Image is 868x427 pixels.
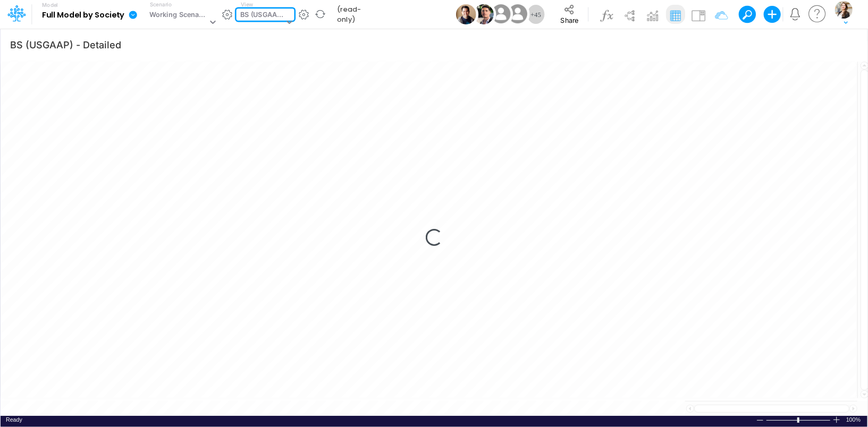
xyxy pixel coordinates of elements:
[42,2,58,8] label: Model
[846,416,862,424] div: Zoom level
[530,11,541,18] span: + 45
[797,417,799,423] div: Zoom
[337,4,361,24] b: (read-only)
[10,33,636,55] input: Type a title here
[846,416,862,424] span: 100%
[6,416,22,424] div: In Ready mode
[6,416,22,423] span: Ready
[42,11,124,20] b: Full Model by Society
[549,1,590,28] button: Share
[149,10,207,22] div: Working Scenario
[505,2,529,26] img: User Image Icon
[832,416,841,424] div: Zoom In
[766,416,832,424] div: Zoom
[241,1,253,8] label: View
[474,4,494,24] img: User Image Icon
[489,2,513,26] img: User Image Icon
[240,10,284,22] div: BS (USGAAP)
[756,416,764,424] div: Zoom Out
[561,16,579,24] span: Share
[456,4,476,24] img: User Image Icon
[150,1,172,8] label: Scenario
[789,8,801,20] a: Notifications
